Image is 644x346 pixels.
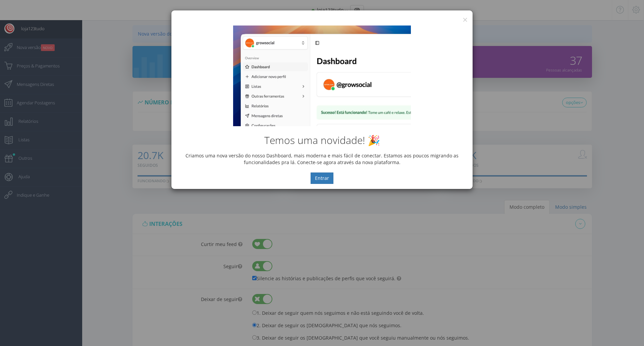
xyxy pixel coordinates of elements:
button: × [463,15,468,24]
p: Criamos uma nova versão do nosso Dashboard, mais moderna e mais fácil de conectar. Estamos aos po... [176,152,468,166]
img: New Dashboard [233,26,411,126]
button: Entrar [311,172,333,184]
h2: Temos uma novidade! 🎉 [176,135,468,146]
iframe: Abre um widget para que você possa encontrar mais informações [593,326,637,343]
